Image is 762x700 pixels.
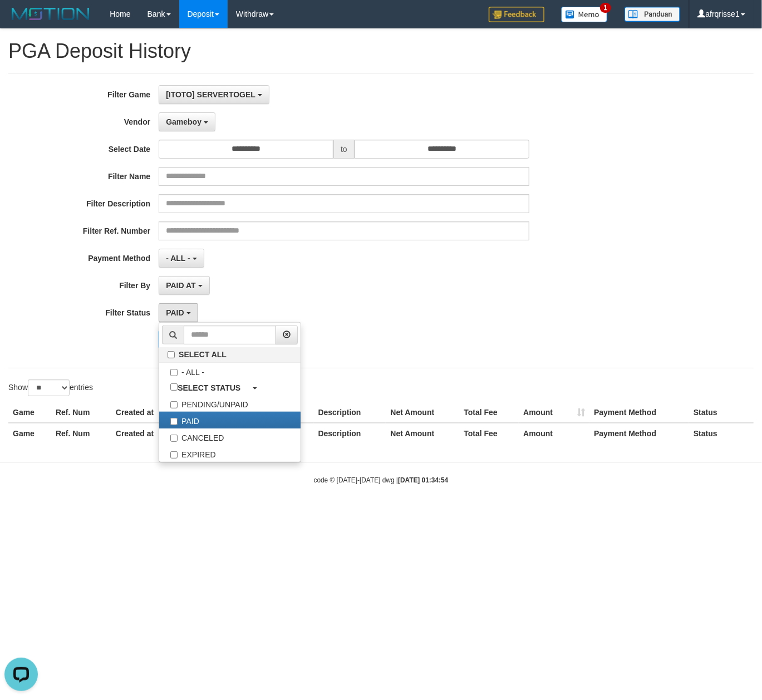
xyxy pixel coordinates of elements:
th: Game [8,423,51,443]
th: Net Amount [386,402,459,423]
th: Created at [111,402,194,423]
th: Status [689,402,754,423]
h1: PGA Deposit History [8,40,754,62]
span: PAID AT [166,281,195,290]
th: Total Fee [459,423,519,443]
th: Total Fee [459,402,519,423]
button: - ALL - [159,249,204,268]
span: to [333,140,355,159]
label: - ALL - [159,363,301,379]
input: - ALL - [170,369,178,376]
b: SELECT STATUS [178,383,240,392]
input: SELECT STATUS [170,383,178,391]
th: Payment Method [589,402,689,423]
img: MOTION_logo.png [8,6,93,22]
span: PAID [166,308,184,317]
input: EXPIRED [170,451,178,459]
img: Feedback.jpg [489,7,544,22]
label: CANCELED [159,428,301,445]
th: Amount [519,402,589,423]
label: EXPIRED [159,445,301,462]
th: Ref. Num [51,423,111,443]
button: PAID [159,303,198,322]
th: Description [314,402,386,423]
select: Showentries [28,379,70,396]
th: Net Amount [386,423,459,443]
label: SELECT ALL [159,347,301,362]
th: Game [8,402,51,423]
label: PENDING/UNPAID [159,395,301,412]
button: Open LiveChat chat widget [4,4,38,38]
button: [ITOTO] SERVERTOGEL [159,85,269,104]
img: panduan.png [625,7,680,22]
button: PAID AT [159,276,209,295]
span: - ALL - [166,254,190,263]
span: Gameboy [166,117,201,126]
input: CANCELED [170,435,178,442]
th: Description [314,423,386,443]
strong: [DATE] 01:34:54 [398,476,448,484]
a: SELECT STATUS [159,379,301,395]
input: PENDING/UNPAID [170,401,178,408]
th: Ref. Num [51,402,111,423]
span: 1 [600,3,612,13]
span: [ITOTO] SERVERTOGEL [166,90,255,99]
th: Created at [111,423,194,443]
input: PAID [170,418,178,425]
small: code © [DATE]-[DATE] dwg | [314,476,449,484]
label: Show entries [8,379,93,396]
th: Status [689,423,754,443]
th: Amount [519,423,589,443]
button: Gameboy [159,112,215,131]
input: SELECT ALL [168,351,175,358]
label: PAID [159,412,301,428]
img: Button%20Memo.svg [561,7,608,22]
th: Payment Method [589,423,689,443]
